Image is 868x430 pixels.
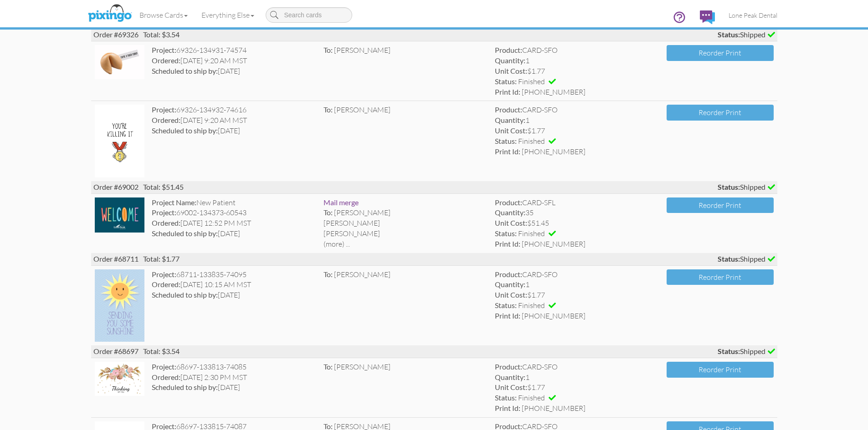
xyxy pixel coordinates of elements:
strong: Project: [152,208,176,217]
span: [PHONE_NUMBER] [522,404,586,413]
span: [PERSON_NAME] [334,208,390,217]
strong: Scheduled to ship by: [152,126,218,135]
strong: Print Id: [495,311,520,320]
strong: Unit Cost: [495,383,527,391]
div: 68711-133835-74095 [152,269,316,280]
img: 133835-1-1752858820574-95b7b4e4c271ed2b-qa.jpg [95,269,145,342]
span: [PHONE_NUMBER] [522,239,586,248]
span: [PERSON_NAME] [324,218,380,228]
div: CARD-SFO [495,269,659,280]
div: 1 [495,115,659,126]
div: 35 [495,207,659,218]
strong: Ordered: [152,373,180,381]
div: $51.45 [495,218,659,228]
strong: Status: [718,254,740,263]
div: $1.77 [495,382,659,393]
div: (more) ... [324,239,488,249]
span: Finished [518,137,545,146]
span: Total: $3.54 [143,347,180,355]
strong: Quantity: [495,208,525,217]
span: Total: $51.45 [143,182,184,191]
div: 69002-134373-60543 [152,207,316,218]
span: [PHONE_NUMBER] [522,147,586,156]
span: [PERSON_NAME] [334,362,390,371]
div: $1.77 [495,126,659,136]
img: 134824-1-1755553515240-b6aedf999c76b6ed-qa.jpg [95,45,145,79]
div: [DATE] [152,382,316,393]
div: $1.77 [495,290,659,300]
input: Search cards [266,7,352,23]
div: CARD-SFO [495,362,659,372]
img: 111757-1-1708385141110-098ae5f4bece2859-qa.jpg [95,197,145,233]
div: Order #69002 [91,181,777,193]
button: Reorder Print [667,45,774,61]
strong: Status: [495,393,517,402]
strong: Project: [152,105,176,114]
strong: Ordered: [152,280,180,288]
a: Browse Cards [133,4,195,26]
strong: Unit Cost: [495,290,527,299]
strong: Print Id: [495,147,520,156]
div: 1 [495,372,659,383]
div: CARD-SFL [495,197,659,208]
span: [PHONE_NUMBER] [522,87,586,96]
span: To: [324,208,333,217]
strong: Project: [152,362,176,371]
strong: Unit Cost: [495,66,527,75]
span: Shipped [718,254,775,264]
div: 69326-134931-74574 [152,45,316,56]
span: [PERSON_NAME] [334,270,390,279]
div: [DATE] [152,228,316,239]
strong: Status: [718,347,740,355]
div: 69326-134932-74616 [152,105,316,115]
span: Lone Peak Dental [729,11,777,19]
span: To: [324,270,333,278]
img: 134932-1-1755793138276-fa52e11a60198bf1-qa.jpg [95,105,145,177]
span: Shipped [718,182,775,192]
div: Mail merge [324,197,488,208]
strong: Status: [495,137,517,145]
span: Finished [518,77,545,86]
button: Reorder Print [667,362,774,378]
strong: Product: [495,198,522,207]
strong: Scheduled to ship by: [152,290,218,299]
strong: Status: [495,77,517,86]
strong: Product: [495,362,522,371]
strong: Print Id: [495,404,520,412]
span: Total: $1.77 [143,254,180,263]
div: 68697-133813-74085 [152,362,316,372]
div: [DATE] 12:52 PM MST [152,218,316,228]
span: To: [324,105,333,114]
div: [DATE] [152,126,316,136]
button: Reorder Print [667,105,774,121]
button: Reorder Print [667,197,774,213]
div: [DATE] 9:20 AM MST [152,56,316,66]
strong: Scheduled to ship by: [152,66,218,75]
strong: Project: [152,270,176,278]
div: [DATE] [152,290,316,300]
div: $1.77 [495,66,659,76]
img: 133813-1-1752786367383-e7fea0223116859b-qa.jpg [95,362,145,396]
strong: Print Id: [495,87,520,96]
div: CARD-SFO [495,45,659,56]
strong: Quantity: [495,280,525,288]
strong: Unit Cost: [495,218,527,227]
div: [DATE] 10:15 AM MST [152,279,316,290]
div: [DATE] 2:30 PM MST [152,372,316,383]
button: Reorder Print [667,269,774,285]
div: New Patient [152,197,316,208]
a: Everything Else [195,4,261,26]
strong: Project Name: [152,198,196,207]
strong: Print Id: [495,239,520,248]
strong: Product: [495,105,522,114]
strong: Scheduled to ship by: [152,229,218,238]
strong: Unit Cost: [495,126,527,135]
span: [PERSON_NAME] [324,229,380,238]
div: [DATE] 9:20 AM MST [152,115,316,126]
strong: Quantity: [495,56,525,65]
div: [DATE] [152,66,316,76]
strong: Product: [495,46,522,54]
span: Finished [518,301,545,310]
img: pixingo logo [86,2,134,25]
strong: Ordered: [152,56,180,65]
